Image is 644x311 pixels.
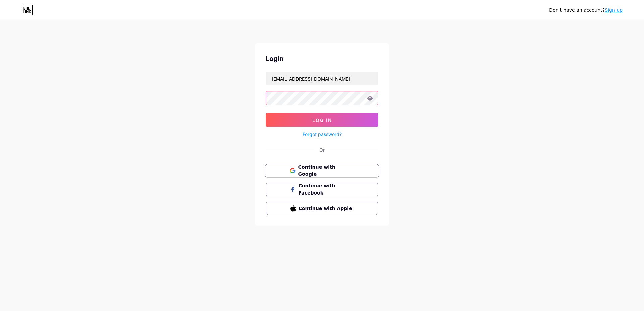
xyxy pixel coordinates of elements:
[303,131,342,138] a: Forgot password?
[549,7,623,14] div: Don't have an account?
[265,164,379,178] button: Continue with Google
[312,117,332,123] span: Log In
[298,164,354,178] span: Continue with Google
[266,183,378,196] button: Continue with Facebook
[299,205,354,212] span: Continue with Apple
[266,113,378,127] button: Log In
[266,164,378,177] a: Continue with Google
[266,202,378,215] button: Continue with Apple
[266,54,378,64] div: Login
[266,72,378,85] input: Username
[605,7,623,13] a: Sign up
[319,146,325,153] div: Or
[299,182,354,197] span: Continue with Facebook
